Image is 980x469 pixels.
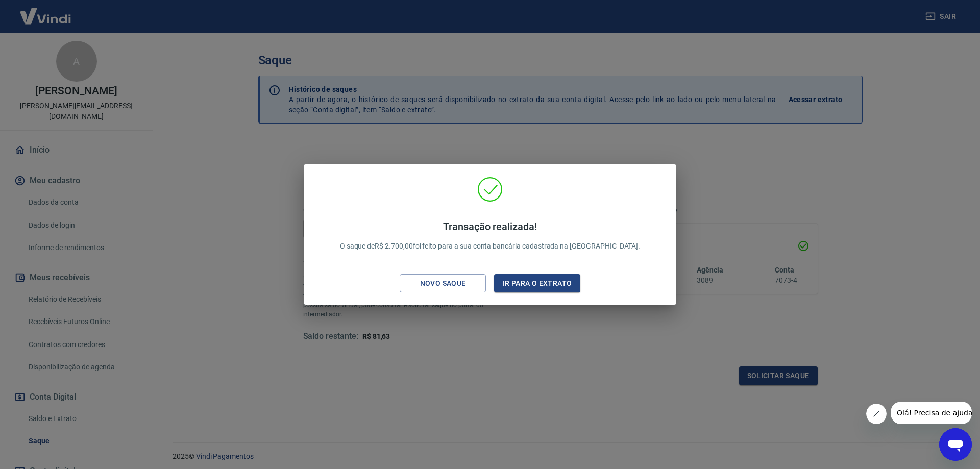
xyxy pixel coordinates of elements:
[494,274,580,293] button: Ir para o extrato
[408,277,478,290] div: Novo saque
[891,402,972,424] iframe: Mensagem da empresa
[6,7,86,15] span: Olá! Precisa de ajuda?
[340,220,641,233] h4: Transação realizada!
[340,220,641,252] p: O saque de R$ 2.700,00 foi feito para a sua conta bancária cadastrada na [GEOGRAPHIC_DATA].
[400,274,486,293] button: Novo saque
[939,428,972,461] iframe: Botão para abrir a janela de mensagens
[866,404,887,424] iframe: Fechar mensagem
